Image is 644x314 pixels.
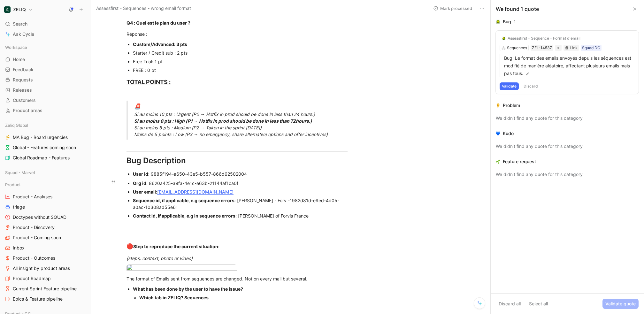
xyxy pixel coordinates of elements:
[133,50,348,56] div: Starter / Credit sub : 2 pts
[126,275,348,282] div: The format of Emails sent from sequences are changed. Not on every mail but several.
[430,4,475,13] button: Mark processed
[134,118,312,124] strong: Si au moins 8 pts : High (P1 → Hotfix in prod should be done in less than 72hours.)
[496,159,500,164] img: 🌱
[13,194,52,200] span: Product - Analyses
[13,77,33,83] span: Requests
[133,171,348,177] div: : 9885f194-a650-43e5-b557-866d62502004
[13,56,25,63] span: Home
[496,114,639,122] div: We didn’t find any quote for this category
[13,275,51,282] span: Product Roadmap
[3,212,88,222] a: Doctypes without SQUAD
[13,66,34,73] span: Feedback
[126,264,237,273] img: Dylan Pujol.png
[13,30,34,38] span: Ask Cycle
[13,155,70,161] span: Global Roadmap - Features
[3,85,88,95] a: Releases
[5,44,27,50] span: Workspace
[126,20,190,26] strong: Q4 : Quel est le plan du user ?
[503,102,520,109] div: Problem
[126,79,171,85] u: TOTAL POINTS :
[496,5,539,13] div: We found 1 quote
[134,103,141,110] span: 🚨
[3,284,88,294] a: Current Sprint Feature pipeline
[500,82,519,90] button: Validate
[96,4,191,12] span: Assessfirst - Sequences - wrong email format
[133,286,243,292] strong: What has been done by the user to have the issue?
[3,233,88,242] a: Product - Coming soon
[525,72,530,76] img: pen.svg
[3,143,88,152] a: Global - Features coming soon
[496,142,639,150] div: We didn’t find any quote for this category
[3,29,88,39] a: Ask Cycle
[13,214,66,220] span: Doctypes without SQUAD
[496,299,524,309] button: Discard all
[13,286,77,292] span: Current Sprint Feature pipeline
[503,130,514,137] div: Kudo
[133,198,339,210] span: 1982d81d-e9ed-4d05-a0ac-10308ad55e61
[126,256,193,261] em: (steps, context, photo or video)
[602,299,639,309] button: Validate quote
[3,96,88,105] a: Customers
[3,180,88,189] div: Product
[13,245,25,251] span: Inbox
[126,31,348,37] div: Réponse :
[5,122,28,128] span: Zeliq Global
[13,97,36,103] span: Customers
[133,197,348,211] div: : [PERSON_NAME] - Forv -
[126,155,348,166] div: Bug Description
[157,189,234,195] a: [EMAIL_ADDRESS][DOMAIN_NAME]
[3,75,88,85] a: Requests
[126,243,133,249] span: 🔴
[126,242,348,251] div: :
[5,181,21,188] span: Product
[3,274,88,283] a: Product Roadmap
[3,294,88,304] a: Epics & Feature pipeline
[3,55,88,64] a: Home
[496,171,639,178] div: We didn’t find any quote for this category
[13,7,26,12] h1: ZELIQ
[3,223,88,232] a: Product - Discovery
[13,265,70,272] span: All insight by product areas
[503,158,536,165] div: Feature request
[133,244,218,249] strong: Step to reproduce the current situation
[139,295,209,300] strong: Which tab in ZELIQ? Sequences
[521,82,540,90] button: Discard
[13,224,55,231] span: Product - Discovery
[13,204,25,210] span: triage
[3,202,88,212] a: triage
[134,103,355,138] div: Si au moins 10 pts : Urgent (P0 → Hotfix in prod should be done in less than 24 hours.) Si au moi...
[13,20,27,28] span: Search
[133,212,348,219] div: : [PERSON_NAME] of Forvis France
[13,144,76,151] span: Global - Features coming soon
[3,106,88,115] a: Product areas
[3,168,88,177] div: Squad - Marvel
[133,198,234,203] strong: Sequence id, if applicable, e.g sequence errors
[133,171,148,177] strong: User id
[133,58,348,65] div: Free Trial: 1 pt
[13,234,61,241] span: Product - Coming soon
[3,120,88,130] div: Zeliq Global
[504,54,635,77] p: Bug: Le format des emails envoyés depuis les séquences est modifié de manière aléatoire, affectan...
[5,169,35,176] span: Squad - Marvel
[502,36,506,40] img: 🪲
[496,131,500,136] img: 💙
[133,213,235,218] strong: Contact id, if applicable, e.g in sequence errors
[13,255,55,261] span: Product - Outcomes
[3,253,88,263] a: Product - Outcomes
[500,34,583,42] button: 🪲Assessfirst - Sequence - Format d'email
[133,67,348,73] div: FREE : 0 pt
[13,296,63,302] span: Epics & Feature pipeline
[3,168,88,179] div: Squad - Marvel
[496,103,500,108] img: 👂
[3,19,88,29] div: Search
[3,192,88,202] a: Product - Analyses
[3,42,88,52] div: Workspace
[4,6,11,13] img: ZELIQ
[503,18,511,26] div: Bug
[133,180,146,186] strong: Org id
[514,18,516,26] div: 1
[3,120,88,163] div: Zeliq GlobalMA Bug - Board urgenciesGlobal - Features coming soonGlobal Roadmap - Features
[3,133,88,142] a: MA Bug - Board urgencies
[526,299,551,309] button: Select all
[3,243,88,253] a: Inbox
